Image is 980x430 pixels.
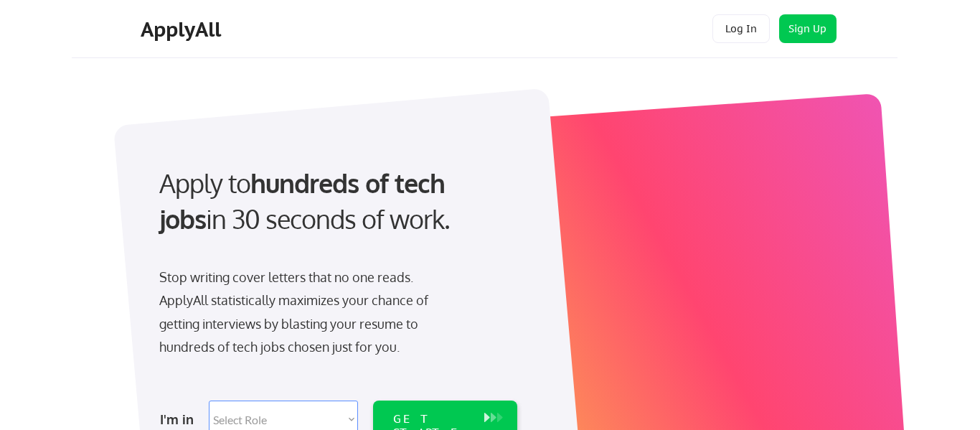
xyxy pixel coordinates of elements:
[159,167,451,235] strong: hundreds of tech jobs
[779,14,837,43] button: Sign Up
[159,266,454,359] div: Stop writing cover letters that no one reads. ApplyAll statistically maximizes your chance of get...
[712,14,770,43] button: Log In
[159,165,512,238] div: Apply to in 30 seconds of work.
[141,17,225,42] div: ApplyAll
